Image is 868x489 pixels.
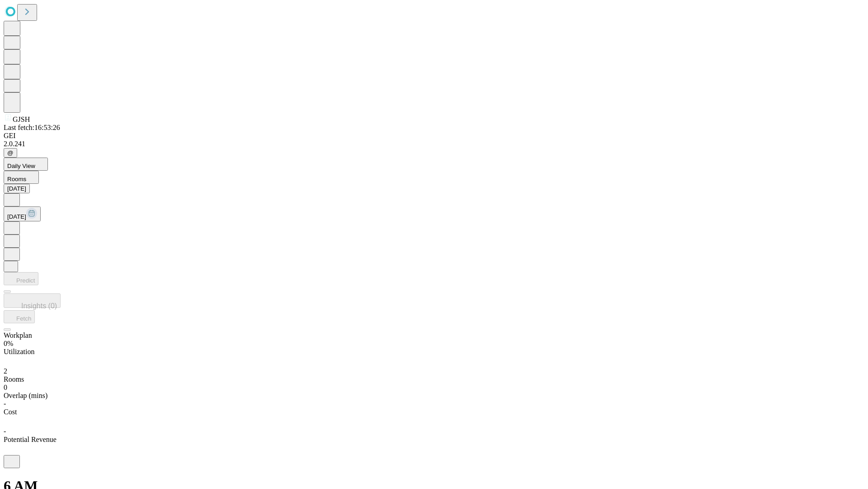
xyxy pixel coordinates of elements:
span: Rooms [4,375,24,383]
span: Workplan [4,331,32,339]
span: Daily View [7,163,35,169]
div: GEI [4,132,864,140]
button: Fetch [4,310,35,323]
span: @ [7,149,14,156]
span: Rooms [7,176,26,182]
span: - [4,427,6,435]
span: Insights (0) [21,302,57,310]
div: 2.0.241 [4,140,864,148]
button: Rooms [4,171,39,184]
button: [DATE] [4,206,41,221]
span: 2 [4,367,7,375]
button: Insights (0) [4,293,61,308]
button: Daily View [4,158,48,171]
button: [DATE] [4,184,30,193]
span: GJSH [13,115,30,123]
span: [DATE] [7,213,26,220]
span: Last fetch: 16:53:26 [4,124,60,131]
span: Utilization [4,348,34,355]
span: Overlap (mins) [4,392,47,399]
span: 0% [4,340,13,347]
span: 0 [4,384,7,391]
button: Predict [4,272,38,285]
span: Potential Revenue [4,436,57,443]
button: @ [4,148,17,158]
span: - [4,400,6,407]
span: Cost [4,408,17,416]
